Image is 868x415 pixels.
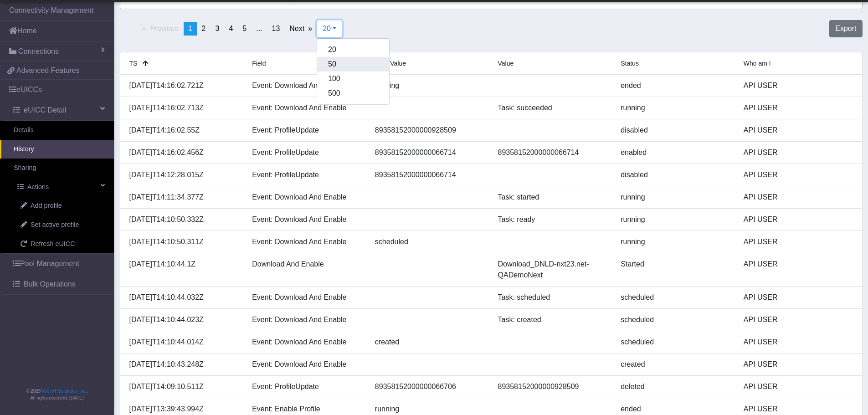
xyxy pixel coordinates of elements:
[31,220,79,230] span: Set active profile
[621,60,639,67] span: Status
[4,254,114,274] a: Pool Management
[245,404,368,415] div: Event: Enable Profile
[744,60,771,67] span: Who am I
[737,259,860,281] div: API USER
[368,125,491,136] div: 89358152000000928509
[229,25,233,32] span: 4
[245,80,368,91] div: Event: Download And Enable
[491,147,614,158] div: 89358152000000066714
[614,404,737,415] div: ended
[491,292,614,303] div: Task: scheduled
[368,169,491,180] div: 89358152000000066714
[737,214,860,225] div: API USER
[317,20,342,37] button: 20
[7,196,114,215] a: Add profile
[323,25,331,32] span: 20
[27,182,49,192] span: Actions
[737,236,860,247] div: API USER
[7,235,114,254] a: Refresh eUICC
[18,46,59,57] span: Connections
[737,169,860,180] div: API USER
[317,72,389,86] button: 100
[245,214,368,225] div: Event: Download And Enable
[242,25,247,32] span: 5
[491,192,614,203] div: Task: started
[737,381,860,392] div: API USER
[737,80,860,91] div: API USER
[317,38,390,105] div: 20
[491,102,614,113] div: Task: succeeded
[614,337,737,348] div: scheduled
[614,147,737,158] div: enabled
[123,214,246,225] div: [DATE]T14:10:50.332Z
[317,57,389,72] button: 50
[737,359,860,370] div: API USER
[31,239,75,249] span: Refresh eUICC
[614,292,737,303] div: scheduled
[272,25,280,32] span: 13
[123,292,246,303] div: [DATE]T14:10:44.032Z
[31,201,62,211] span: Add profile
[123,192,246,203] div: [DATE]T14:11:34.377Z
[150,25,178,32] span: Previous
[614,214,737,225] div: running
[614,236,737,247] div: running
[24,105,66,116] span: eUICC Detail
[7,215,114,235] a: Set active profile
[614,259,737,281] div: Started
[498,60,514,67] span: Value
[4,178,114,197] a: Actions
[245,192,368,203] div: Event: Download And Enable
[123,125,246,136] div: [DATE]T14:16:02.55Z
[368,80,491,91] div: running
[245,359,368,370] div: Event: Download And Enable
[123,259,246,281] div: [DATE]T14:10:44.1Z
[245,147,368,158] div: Event: ProfileUpdate
[188,25,192,32] span: 1
[737,404,860,415] div: API USER
[368,404,491,415] div: running
[368,236,491,247] div: scheduled
[614,125,737,136] div: disabled
[123,80,246,91] div: [DATE]T14:16:02.721Z
[375,60,406,67] span: Prior Value
[120,22,318,36] ul: Pagination
[285,22,317,36] a: Next page
[368,381,491,392] div: 89358152000000066706
[24,279,76,290] span: Bulk Operations
[202,25,206,32] span: 2
[245,381,368,392] div: Event: ProfileUpdate
[491,214,614,225] div: Task: ready
[123,337,246,348] div: [DATE]T14:10:44.014Z
[41,389,87,394] a: Telit IoT Solutions, Inc.
[4,100,114,120] a: eUICC Detail
[368,337,491,348] div: created
[245,102,368,113] div: Event: Download And Enable
[737,102,860,113] div: API USER
[215,25,219,32] span: 3
[245,236,368,247] div: Event: Download And Enable
[614,169,737,180] div: disabled
[245,169,368,180] div: Event: ProfileUpdate
[737,337,860,348] div: API USER
[123,236,246,247] div: [DATE]T14:10:50.311Z
[123,359,246,370] div: [DATE]T14:10:43.248Z
[123,147,246,158] div: [DATE]T14:16:02.456Z
[256,25,262,32] span: ...
[245,314,368,325] div: Event: Download And Enable
[123,314,246,325] div: [DATE]T14:10:44.023Z
[245,292,368,303] div: Event: Download And Enable
[245,337,368,348] div: Event: Download And Enable
[737,192,860,203] div: API USER
[317,86,389,101] button: 500
[252,60,266,67] span: Field
[491,314,614,325] div: Task: created
[16,65,80,76] span: Advanced Features
[123,404,246,415] div: [DATE]T13:39:43.994Z
[829,20,862,37] button: Export
[614,102,737,113] div: running
[4,274,114,294] a: Bulk Operations
[737,147,860,158] div: API USER
[614,359,737,370] div: created
[129,60,138,67] span: TS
